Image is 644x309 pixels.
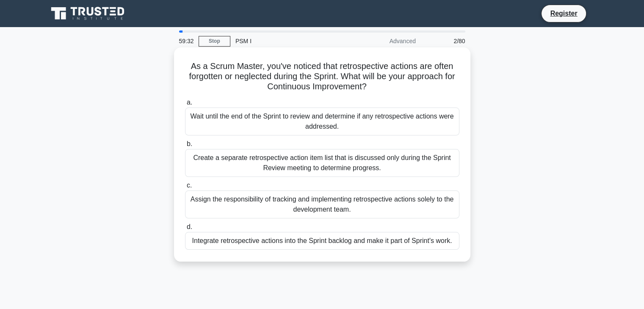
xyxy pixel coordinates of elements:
[347,33,421,50] div: Advanced
[230,33,347,50] div: PSM I
[421,33,470,50] div: 2/80
[185,149,459,177] div: Create a separate retrospective action item list that is discussed only during the Sprint Review ...
[187,99,192,106] span: a.
[199,36,230,47] a: Stop
[545,8,582,19] a: Register
[185,108,459,135] div: Wait until the end of the Sprint to review and determine if any retrospective actions were addres...
[187,223,192,230] span: d.
[187,140,192,147] span: b.
[174,33,199,50] div: 59:32
[185,190,459,218] div: Assign the responsibility of tracking and implementing retrospective actions solely to the develo...
[184,61,460,92] h5: As a Scrum Master, you've noticed that retrospective actions are often forgotten or neglected dur...
[185,232,459,250] div: Integrate retrospective actions into the Sprint backlog and make it part of Sprint's work.
[187,182,192,189] span: c.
